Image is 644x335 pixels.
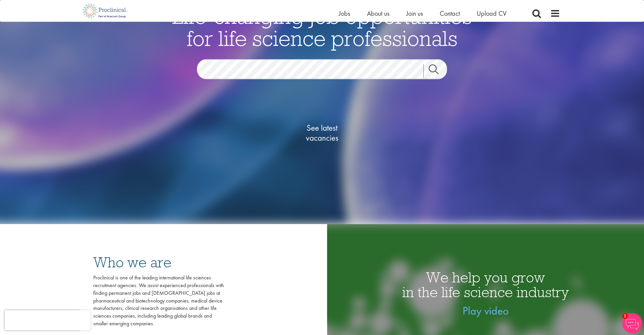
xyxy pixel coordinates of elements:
a: Contact [440,9,460,18]
iframe: reCAPTCHA [5,310,91,330]
span: Life-changing job opportunities for life science professionals [172,3,472,52]
a: About us [367,9,389,18]
h3: Who we are [93,255,224,270]
h1: We help you grow in the life science industry [327,270,644,299]
a: Join us [406,9,423,18]
div: Proclinical is one of the leading international life sciences recruitment agencies. We assist exp... [93,274,224,328]
span: 1 [622,313,628,319]
img: Chatbot [622,313,642,333]
a: Play video [463,304,509,318]
span: See latest vacancies [288,123,356,143]
a: Upload CV [477,9,506,18]
a: Job search submit button [423,64,452,78]
a: See latestvacancies [288,96,356,170]
a: Jobs [339,9,350,18]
